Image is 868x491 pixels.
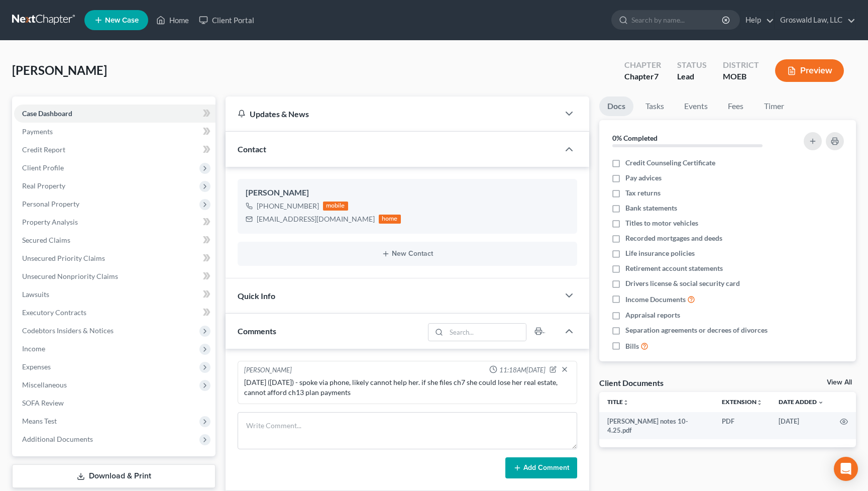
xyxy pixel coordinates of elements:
strong: 0% Completed [612,134,658,142]
div: District [723,59,759,71]
a: SOFA Review [14,394,215,412]
span: Income Documents [625,294,686,305]
a: Property Analysis [14,213,215,231]
div: Lead [677,71,707,82]
div: [PERSON_NAME] [244,365,292,375]
button: Add Comment [505,457,577,478]
span: Bank statements [625,203,677,213]
a: Case Dashboard [14,105,215,123]
span: [PERSON_NAME] [12,63,107,77]
a: Executory Contracts [14,304,215,322]
span: Recorded mortgages and deeds [625,233,722,243]
span: Credit Report [22,145,65,154]
a: Credit Report [14,141,215,159]
input: Search... [446,324,526,341]
a: View All [827,379,852,386]
a: Download & Print [12,464,215,488]
span: 7 [654,71,659,81]
span: Credit Counseling Certificate [625,158,715,168]
div: Chapter [624,59,661,71]
a: Titleunfold_more [607,398,629,406]
a: Timer [756,96,792,116]
div: Chapter [624,71,661,82]
i: unfold_more [623,400,629,406]
div: [PHONE_NUMBER] [257,201,319,211]
span: Property Analysis [22,218,78,226]
span: Personal Property [22,200,79,208]
td: [DATE] [771,412,832,440]
div: Client Documents [599,377,664,388]
span: Secured Claims [22,236,70,244]
span: Executory Contracts [22,308,86,317]
div: mobile [323,202,348,211]
span: Real Property [22,181,65,190]
a: Groswald Law, LLC [775,11,855,29]
span: 11:18AM[DATE] [499,365,546,375]
span: SOFA Review [22,399,64,407]
a: Lawsuits [14,285,215,304]
span: Tax returns [625,188,661,198]
div: [EMAIL_ADDRESS][DOMAIN_NAME] [257,214,375,224]
span: Payments [22,127,53,136]
div: MOEB [723,71,759,82]
span: New Case [105,17,139,24]
span: Quick Info [238,291,275,301]
span: Client Profile [22,163,64,172]
div: Open Intercom Messenger [834,457,858,481]
span: Codebtors Insiders & Notices [22,326,114,335]
i: unfold_more [756,400,763,406]
a: Tasks [637,96,672,116]
span: Expenses [22,362,51,371]
a: Extensionunfold_more [722,398,763,406]
span: Lawsuits [22,290,49,299]
div: [PERSON_NAME] [246,187,569,199]
a: Payments [14,123,215,141]
span: Case Dashboard [22,109,72,118]
a: Secured Claims [14,231,215,249]
span: Retirement account statements [625,263,723,273]
button: New Contact [246,250,569,258]
span: Contact [238,144,266,154]
span: Titles to motor vehicles [625,218,698,228]
span: Drivers license & social security card [625,278,740,288]
span: Life insurance policies [625,248,695,258]
a: Events [676,96,716,116]
td: [PERSON_NAME] notes 10-4.25.pdf [599,412,714,440]
a: Unsecured Nonpriority Claims [14,267,215,285]
span: Additional Documents [22,435,93,443]
span: Unsecured Nonpriority Claims [22,272,118,280]
span: Pay advices [625,173,662,183]
span: Comments [238,326,276,336]
a: Unsecured Priority Claims [14,249,215,267]
a: Home [151,11,194,29]
span: Income [22,344,45,353]
a: Docs [599,96,633,116]
span: Appraisal reports [625,310,680,320]
div: Status [677,59,707,71]
a: Fees [720,96,752,116]
span: Unsecured Priority Claims [22,254,105,262]
a: Date Added expand_more [779,398,824,406]
div: home [379,215,401,224]
span: Means Test [22,417,57,425]
span: Miscellaneous [22,380,67,389]
a: Help [740,11,774,29]
span: Separation agreements or decrees of divorces [625,325,768,335]
a: Client Portal [194,11,259,29]
input: Search by name... [631,11,723,29]
i: expand_more [818,400,824,406]
div: Updates & News [238,109,547,119]
div: [DATE] ([DATE]) - spoke via phone, likely cannot help her. if she files ch7 she could lose her re... [244,377,571,398]
span: Bills [625,341,639,351]
button: Preview [775,59,844,82]
td: PDF [714,412,771,440]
